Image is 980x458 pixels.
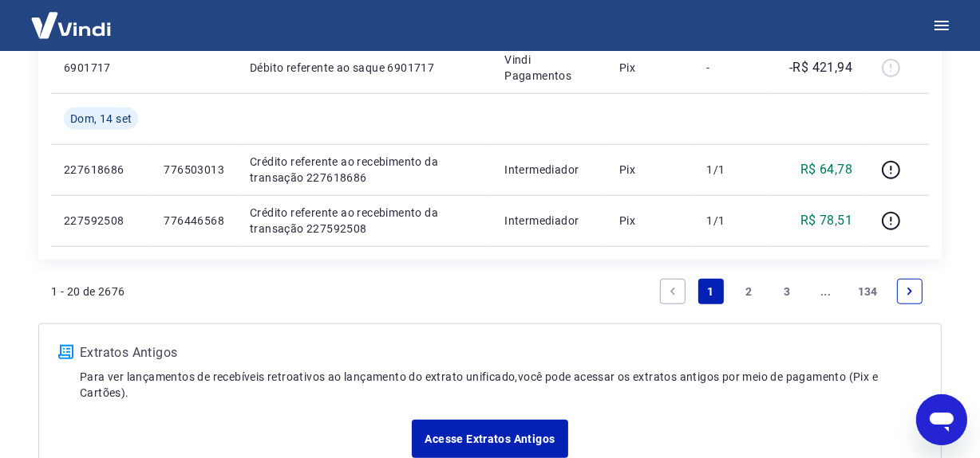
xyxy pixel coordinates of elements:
[660,279,686,304] a: Previous page
[707,60,754,76] p: -
[51,284,125,299] p: 1 - 20 de 2676
[619,162,682,178] p: Pix
[852,279,884,304] a: Page 134
[64,162,138,178] p: 227618686
[164,213,224,229] p: 776446568
[412,420,567,458] a: Acesse Extratos Antigos
[58,345,73,359] img: ícone
[70,111,132,127] span: Dom, 14 set
[504,162,594,178] p: Intermediador
[737,279,762,304] a: Page 2
[250,60,479,76] p: Débito referente ao saque 6901717
[707,162,754,178] p: 1/1
[897,279,923,304] a: Next page
[698,279,724,304] a: Page 1 is your current page
[80,343,922,362] p: Extratos Antigos
[654,272,929,311] ul: Pagination
[250,205,479,237] p: Crédito referente ao recebimento da transação 227592508
[80,369,922,401] p: Para ver lançamentos de recebíveis retroativos ao lançamento do extrato unificado, você pode aces...
[813,279,839,304] a: Jump forward
[504,213,594,229] p: Intermediador
[800,160,852,179] p: R$ 64,78
[250,154,479,186] p: Crédito referente ao recebimento da transação 227618686
[707,213,754,229] p: 1/1
[800,211,852,230] p: R$ 78,51
[164,162,224,178] p: 776503013
[775,279,800,304] a: Page 3
[789,58,852,77] p: -R$ 421,94
[64,213,138,229] p: 227592508
[64,60,138,76] p: 6901717
[619,60,682,76] p: Pix
[916,394,967,445] iframe: Botão para abrir a janela de mensagens
[619,213,682,229] p: Pix
[504,52,594,84] p: Vindi Pagamentos
[19,1,123,49] img: Vindi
